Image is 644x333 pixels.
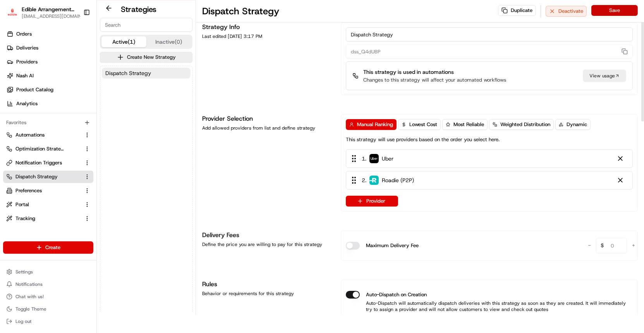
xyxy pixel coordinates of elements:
[357,121,393,128] span: Manual Ranking
[583,70,626,82] a: View usage
[567,121,587,128] span: Dynamic
[6,159,81,166] a: Notification Triggers
[121,4,156,15] h2: Strategies
[202,280,331,289] h1: Rules
[16,58,38,65] span: Providers
[3,129,93,141] button: Automations
[15,159,62,166] span: Notification Triggers
[15,294,44,300] span: Chat with us!
[346,149,633,168] div: 1. Uber
[3,212,93,225] button: Tracking
[489,119,554,130] button: Weighted Distribution
[3,198,93,211] button: Portal
[5,109,62,123] a: 📗Knowledge Base
[202,114,331,123] h1: Provider Selection
[8,73,22,87] img: 1736555255976-a54dd68f-1ca7-489b-9aae-adbdc363a1c4
[20,50,128,58] input: Clear
[26,73,127,81] div: Start new chat
[100,18,192,32] input: Search
[132,76,141,85] button: Start new chat
[3,304,93,314] button: Toggle Theme
[346,196,398,207] button: Provider
[15,318,31,324] span: Log out
[3,279,93,290] button: Notifications
[3,97,96,110] a: Analytics
[409,121,437,128] span: Lowest Cost
[15,131,45,138] span: Automations
[346,119,397,130] button: Manual Ranking
[102,68,191,79] button: Dispatch Strategy
[6,145,81,152] a: Optimization Strategy
[16,31,32,38] span: Orders
[6,131,81,138] a: Automations
[3,171,93,183] button: Dispatch Strategy
[3,70,96,82] a: Nash AI
[105,69,151,77] span: Dispatch Strategy
[146,36,191,47] button: Inactive (0)
[366,291,427,299] label: Auto-Dispatch on Creation
[15,269,33,275] span: Settings
[3,241,93,254] button: Create
[3,291,93,302] button: Chat with us!
[15,145,64,152] span: Optimization Strategy
[382,155,393,162] span: Uber
[346,136,500,143] p: This strategy will use providers based on the order you select here.
[15,201,29,208] span: Portal
[398,119,441,130] button: Lowest Cost
[101,36,146,47] button: Active (1)
[16,72,34,79] span: Nash AI
[3,42,96,54] a: Deliveries
[349,176,414,184] div: 2 .
[442,119,488,130] button: Most Reliable
[3,184,93,197] button: Preferences
[598,239,607,254] span: $
[55,130,94,137] a: Powered byPylon
[45,244,60,251] span: Create
[202,241,331,248] div: Define the price you are willing to pay for this strategy
[3,116,93,129] div: Favorites
[202,22,331,32] h1: Strategy Info
[346,171,633,190] div: 2. Roadie (P2P)
[8,31,141,43] p: Welcome 👋
[546,6,587,17] button: Deactivate
[15,306,46,312] span: Toggle Theme
[202,231,331,240] h1: Delivery Fees
[22,13,85,19] button: [EMAIL_ADDRESS][DOMAIN_NAME]
[202,33,331,39] div: Last edited [DATE] 3:17 PM
[202,5,279,17] h1: Dispatch Strategy
[555,119,591,130] button: Dynamic
[6,187,81,194] a: Preferences
[16,86,53,93] span: Product Catalog
[6,215,81,222] a: Tracking
[62,109,127,123] a: 💻API Documentation
[15,187,42,194] span: Preferences
[77,131,94,137] span: Pylon
[15,173,58,180] span: Dispatch Strategy
[346,300,633,313] p: Auto-Dispatch will automatically dispatch deliveries with this strategy as soon as they are creat...
[65,113,72,119] div: 💻
[382,176,414,184] span: Roadie (P2P)
[6,7,19,18] img: Edible Arrangements - Visalia, CA
[3,157,93,169] button: Notification Triggers
[498,5,536,16] button: Duplicate
[15,281,43,287] span: Notifications
[202,290,331,297] div: Behavior or requirements for this strategy
[366,242,419,249] label: Maximum Delivery Fee
[3,56,96,68] a: Providers
[369,154,379,163] img: uber-new-logo.jpeg
[100,52,192,63] button: Create New Strategy
[591,5,638,16] button: Save
[369,176,379,185] img: roadie-logo-v2.jpg
[3,28,96,40] a: Orders
[16,100,38,107] span: Analytics
[363,68,506,76] p: This strategy is used in automations
[202,125,331,131] div: Add allowed providers from list and define strategy
[73,112,124,120] span: API Documentation
[22,5,76,13] span: Edible Arrangements - [GEOGRAPHIC_DATA], [GEOGRAPHIC_DATA]
[349,154,393,163] div: 1 .
[8,7,23,23] img: Nash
